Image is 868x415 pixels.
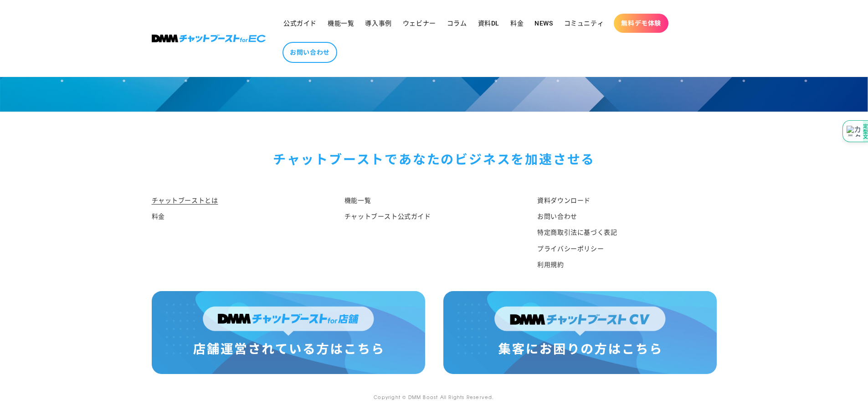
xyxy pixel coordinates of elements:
[374,394,494,400] small: Copyright © DMM Boost All Rights Reserved.
[152,195,218,209] a: チャットブーストとは
[344,209,431,225] a: チャットブースト公式ガイド
[473,14,505,33] a: 資料DL
[283,19,317,27] span: 公式ガイド
[537,209,577,225] a: お問い合わせ
[344,195,371,209] a: 機能一覧
[322,14,360,33] a: 機能一覧
[510,19,524,27] span: 料金
[152,149,717,171] div: チャットブーストで あなたのビジネスを加速させる
[152,291,425,374] img: 店舗運営されている方はこちら
[505,14,529,33] a: 料金
[403,19,436,27] span: ウェビナー
[842,120,868,142] div: 定型文モーダルを開く（ドラッグで移動できます）
[537,257,564,273] a: 利用規約
[152,209,165,225] a: 料金
[442,14,473,33] a: コラム
[564,19,604,27] span: コミュニティ
[290,48,330,56] span: お問い合わせ
[447,19,467,27] span: コラム
[842,120,868,142] button: 定型文
[559,14,610,33] a: コミュニティ
[443,291,717,374] img: 集客にお困りの方はこちら
[621,19,661,27] span: 無料デモ体験
[397,14,442,33] a: ウェビナー
[360,14,397,33] a: 導入事例
[537,195,591,209] a: 資料ダウンロード
[282,42,337,63] a: お問い合わせ
[152,35,266,42] img: 株式会社DMM Boost
[534,19,553,27] span: NEWS
[278,14,322,33] a: 公式ガイド
[537,225,617,241] a: 特定商取引法に基づく表記
[365,19,391,27] span: 導入事例
[863,123,868,139] p: 定型文
[614,14,668,33] a: 無料デモ体験
[537,241,604,257] a: プライバシーポリシー
[529,14,558,33] a: NEWS
[478,19,499,27] span: 資料DL
[328,19,354,27] span: 機能一覧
